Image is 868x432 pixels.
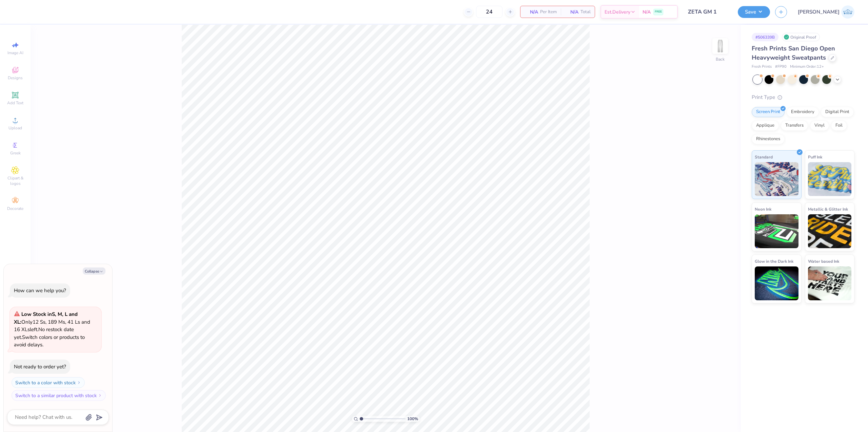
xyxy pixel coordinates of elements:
span: Fresh Prints [752,64,772,70]
div: Foil [831,121,847,131]
img: Josephine Amber Orros [841,5,854,19]
img: Neon Ink [755,214,798,248]
span: [PERSON_NAME] [798,8,840,16]
span: Per Item [540,8,557,16]
div: Print Type [752,93,854,101]
button: Save [738,6,770,18]
div: How can we help you? [14,287,66,294]
span: Total [580,8,591,16]
button: Collapse [83,267,105,275]
span: Designs [8,75,23,81]
span: Neon Ink [755,206,771,213]
div: # 506339B [752,33,778,41]
span: Standard [755,153,773,160]
img: Metallic & Glitter Ink [808,214,852,248]
button: Switch to a similar product with stock [12,390,106,401]
span: Glow in the Dark Ink [755,258,793,265]
div: Vinyl [810,121,829,131]
span: Add Text [7,100,23,106]
span: Fresh Prints San Diego Open Heavyweight Sweatpants [752,44,835,62]
div: Not ready to order yet? [14,363,66,370]
span: Decorate [7,206,23,211]
span: Greek [10,150,21,156]
strong: Low Stock in S, M, L and XL : [14,311,78,325]
div: Transfers [781,121,808,131]
span: FREE [655,9,662,14]
div: Digital Print [821,107,854,117]
div: Embroidery [787,107,819,117]
span: 100 % [407,416,418,422]
button: Switch to a color with stock [12,377,85,388]
div: Applique [752,121,779,131]
span: N/A [565,8,578,16]
input: – – [476,6,502,18]
span: Image AI [7,50,23,56]
img: Switch to a color with stock [77,381,81,385]
span: Est. Delivery [605,8,630,16]
img: Water based Ink [808,266,852,300]
span: No restock date yet. [14,326,74,341]
div: Back [716,56,725,62]
span: Water based Ink [808,258,839,265]
span: Only 12 Ss, 189 Ms, 41 Ls and 16 XLs left. Switch colors or products to avoid delays. [14,311,90,348]
img: Switch to a similar product with stock [98,393,102,397]
span: N/A [525,8,538,16]
img: Back [713,39,727,53]
img: Glow in the Dark Ink [755,266,798,300]
span: Upload [8,125,22,131]
span: N/A [643,8,651,16]
img: Standard [755,162,798,196]
input: Untitled Design [683,5,733,19]
div: Original Proof [782,33,820,41]
span: Puff Ink [808,153,822,160]
div: Rhinestones [752,134,785,144]
span: Minimum Order: 12 + [790,64,824,70]
span: Metallic & Glitter Ink [808,206,848,213]
span: # FP90 [775,64,787,70]
a: [PERSON_NAME] [798,5,854,19]
span: Clipart & logos [3,175,27,186]
img: Puff Ink [808,162,852,196]
div: Screen Print [752,107,785,117]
